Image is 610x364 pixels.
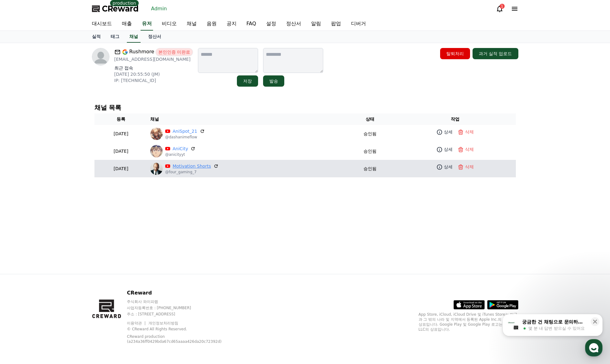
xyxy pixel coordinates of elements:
[465,129,474,135] p: 삭제
[80,198,120,213] a: 설정
[363,165,377,172] p: 승인됨
[114,65,193,71] p: 최근 접속
[127,312,236,317] p: 주소 : [STREET_ADDRESS]
[435,145,454,154] a: 상세
[237,75,258,87] button: 저장
[394,113,516,125] th: 작업
[242,17,261,31] a: FAQ
[148,113,346,125] th: 채널
[444,164,453,170] p: 상세
[435,162,454,171] a: 상세
[127,299,236,304] p: 주식회사 와이피랩
[150,127,163,140] img: AniSpot_21
[165,152,196,157] p: @anicityyt
[114,56,193,62] p: [EMAIL_ADDRESS][DOMAIN_NAME]
[2,198,41,213] a: 홈
[173,128,197,135] a: AniSpot_21
[473,48,518,59] button: 과거 실적 업로드
[465,146,474,153] p: 삭제
[281,17,306,31] a: 정산서
[150,145,163,157] img: AniCity
[97,165,145,172] p: [DATE]
[306,17,326,31] a: 알림
[127,327,236,332] p: © CReward All Rights Reserved.
[127,305,236,310] p: 사업자등록번호 : [PHONE_NUMBER]
[141,17,153,31] a: 유저
[127,321,146,325] a: 이용약관
[261,17,281,31] a: 설정
[444,146,453,153] p: 상세
[57,207,65,212] span: 대화
[129,48,154,56] span: Rushmore
[363,148,377,155] p: 승인됨
[102,4,139,14] span: CReward
[165,135,205,140] p: @dashanimeflow
[150,162,163,175] img: Motivation Shorts
[202,17,222,31] a: 음원
[20,207,23,212] span: 홈
[92,48,109,65] img: profile image
[97,148,145,155] p: [DATE]
[156,48,193,56] span: 본인인증 미완료
[346,17,371,31] a: 디버거
[456,162,475,171] button: 삭제
[435,127,454,136] a: 상세
[363,131,377,137] p: 승인됨
[92,4,139,14] a: CReward
[157,17,182,31] a: 비디오
[465,164,474,170] p: 삭제
[127,31,141,43] a: 채널
[87,31,106,43] a: 실적
[173,146,188,152] a: AniCity
[456,145,475,154] button: 삭제
[117,17,137,31] a: 매출
[173,163,211,170] a: Motivation Shorts
[41,198,80,213] a: 대화
[94,104,516,111] h4: 채널 목록
[419,312,518,332] p: App Store, iCloud, iCloud Drive 및 iTunes Store는 미국과 그 밖의 나라 및 지역에서 등록된 Apple Inc.의 서비스 상표입니다. Goo...
[96,207,104,212] span: 설정
[346,113,395,125] th: 상태
[456,127,475,136] button: 삭제
[182,17,202,31] a: 채널
[97,131,145,137] p: [DATE]
[114,77,193,84] p: IP: [TECHNICAL_ID]
[114,71,193,77] p: [DATE] 20:55:50 (JM)
[496,5,503,12] a: 1
[106,31,124,43] a: 태그
[500,4,505,9] div: 1
[444,129,453,135] p: 상세
[143,31,166,43] a: 정산서
[440,48,470,59] button: 탈퇴처리
[326,17,346,31] a: 팝업
[222,17,242,31] a: 공지
[127,289,236,297] p: CReward
[87,17,117,31] a: 대시보드
[127,334,227,344] p: CReward production (a234a36ff0429bda67cd65aaaa426da20c72392d)
[263,75,284,87] button: 발송
[149,4,170,14] a: Admin
[165,170,219,175] p: @four_gaming_7
[148,321,178,325] a: 개인정보처리방침
[94,113,148,125] th: 등록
